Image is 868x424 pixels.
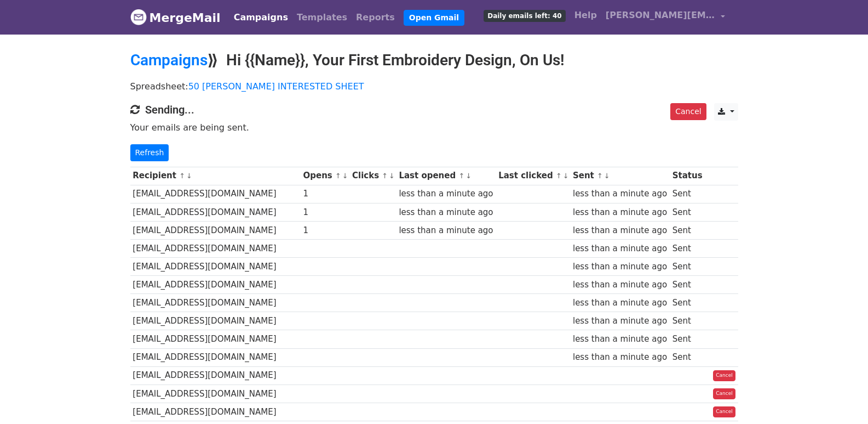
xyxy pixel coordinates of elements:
[188,81,364,92] a: 50 [PERSON_NAME] INTERESTED SHEET
[604,172,610,180] a: ↓
[130,51,208,69] a: Campaigns
[479,4,570,26] a: Daily emails left: 40
[130,239,301,257] td: [EMAIL_ADDRESS][DOMAIN_NAME]
[573,242,667,255] div: less than a minute ago
[335,172,341,180] a: ↑
[389,172,395,180] a: ↓
[458,172,464,180] a: ↑
[130,276,301,294] td: [EMAIL_ADDRESS][DOMAIN_NAME]
[670,330,705,348] td: Sent
[573,333,667,346] div: less than a minute ago
[573,206,667,219] div: less than a minute ago
[556,172,562,180] a: ↑
[301,167,350,185] th: Opens
[130,403,301,421] td: [EMAIL_ADDRESS][DOMAIN_NAME]
[130,258,301,276] td: [EMAIL_ADDRESS][DOMAIN_NAME]
[349,167,396,185] th: Clicks
[573,297,667,309] div: less than a minute ago
[670,239,705,257] td: Sent
[179,172,185,180] a: ↑
[130,203,301,221] td: [EMAIL_ADDRESS][DOMAIN_NAME]
[130,221,301,239] td: [EMAIL_ADDRESS][DOMAIN_NAME]
[601,4,729,30] a: [PERSON_NAME][EMAIL_ADDRESS][DOMAIN_NAME]
[496,167,570,185] th: Last clicked
[563,172,569,180] a: ↓
[713,370,735,381] a: Cancel
[670,221,705,239] td: Sent
[130,103,738,116] h4: Sending...
[573,351,667,364] div: less than a minute ago
[303,206,347,219] div: 1
[229,7,292,29] a: Campaigns
[130,312,301,330] td: [EMAIL_ADDRESS][DOMAIN_NAME]
[573,261,667,273] div: less than a minute ago
[597,172,603,180] a: ↑
[573,315,667,327] div: less than a minute ago
[670,103,706,120] a: Cancel
[670,276,705,294] td: Sent
[670,203,705,221] td: Sent
[713,388,735,399] a: Cancel
[130,144,169,161] a: Refresh
[130,167,301,185] th: Recipient
[670,312,705,330] td: Sent
[342,172,348,180] a: ↓
[670,258,705,276] td: Sent
[670,185,705,203] td: Sent
[484,10,565,22] span: Daily emails left: 40
[813,371,868,424] iframe: Chat Widget
[130,9,147,25] img: MergeMail logo
[573,279,667,291] div: less than a minute ago
[130,6,221,29] a: MergeMail
[303,224,347,237] div: 1
[606,9,715,22] span: [PERSON_NAME][EMAIL_ADDRESS][DOMAIN_NAME]
[570,167,670,185] th: Sent
[130,122,738,133] p: Your emails are being sent.
[396,167,496,185] th: Last opened
[713,406,735,417] a: Cancel
[130,81,738,92] p: Spreadsheet:
[670,294,705,312] td: Sent
[573,224,667,237] div: less than a minute ago
[399,224,493,237] div: less than a minute ago
[670,167,705,185] th: Status
[570,4,601,26] a: Help
[130,294,301,312] td: [EMAIL_ADDRESS][DOMAIN_NAME]
[465,172,472,180] a: ↓
[130,185,301,203] td: [EMAIL_ADDRESS][DOMAIN_NAME]
[399,188,493,200] div: less than a minute ago
[130,348,301,366] td: [EMAIL_ADDRESS][DOMAIN_NAME]
[292,7,352,29] a: Templates
[130,330,301,348] td: [EMAIL_ADDRESS][DOMAIN_NAME]
[186,172,192,180] a: ↓
[130,51,738,70] h2: ⟫ Hi {{Name}}, Your First Embroidery Design, On Us!
[303,188,347,200] div: 1
[573,188,667,200] div: less than a minute ago
[130,385,301,403] td: [EMAIL_ADDRESS][DOMAIN_NAME]
[382,172,388,180] a: ↑
[130,366,301,385] td: [EMAIL_ADDRESS][DOMAIN_NAME]
[404,10,464,26] a: Open Gmail
[399,206,493,219] div: less than a minute ago
[352,7,399,29] a: Reports
[670,348,705,366] td: Sent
